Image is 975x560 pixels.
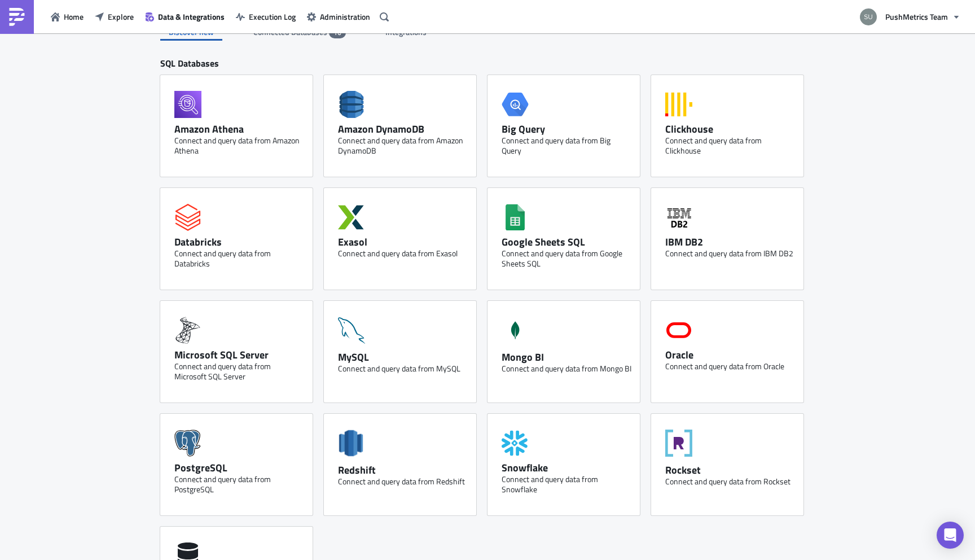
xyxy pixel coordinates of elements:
div: Connect and query data from PostgreSQL [174,474,304,495]
button: Home [45,8,89,25]
img: Avatar [859,7,878,27]
div: Exasol [338,235,468,248]
div: Google Sheets SQL [502,235,631,248]
div: Redshift [338,463,468,476]
span: Execution Log [249,11,296,23]
div: Connect and query data from Microsoft SQL Server [174,361,304,382]
button: Data & Integrations [139,8,230,25]
div: Connect and query data from Rockset [665,476,795,487]
div: Connect and query data from Oracle [665,361,795,371]
div: Connect and query data from IBM DB2 [665,248,795,259]
div: Connect and query data from Mongo BI [502,364,631,374]
div: Oracle [665,348,795,361]
div: MySQL [338,351,468,364]
div: IBM DB2 [665,235,795,248]
div: Connect and query data from Clickhouse [665,135,795,156]
button: Execution Log [230,8,301,25]
div: Connect and query data from Big Query [502,135,631,156]
span: Explore [108,11,134,23]
div: Rockset [665,463,795,476]
div: Connect and query data from Redshift [338,476,468,487]
div: Snowflake [502,461,631,474]
button: Administration [301,8,376,25]
div: Mongo BI [502,351,631,364]
div: Connect and query data from Snowflake [502,474,631,495]
span: Administration [320,11,370,23]
div: Amazon Athena [174,123,304,135]
div: Big Query [502,123,631,135]
div: Open Intercom Messenger [937,522,964,549]
div: Clickhouse [665,123,795,135]
div: Microsoft SQL Server [174,348,304,361]
button: PushMetrics Team [853,5,967,29]
div: Amazon DynamoDB [338,123,468,135]
span: PushMetrics Team [885,11,948,23]
div: Connect and query data from Databricks [174,248,304,269]
button: Explore [89,8,139,25]
div: Connect and query data from Amazon Athena [174,135,304,156]
svg: IBM DB2 [665,204,692,231]
img: PushMetrics [8,8,26,26]
div: PostgreSQL [174,461,304,474]
div: Databricks [174,235,304,248]
div: Connect and query data from Google Sheets SQL [502,248,631,269]
div: Connect and query data from Amazon DynamoDB [338,135,468,156]
div: Connect and query data from Exasol [338,248,468,259]
span: Data & Integrations [158,11,225,23]
span: Home [64,11,84,23]
div: Connect and query data from MySQL [338,364,468,374]
div: SQL Databases [160,58,815,75]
